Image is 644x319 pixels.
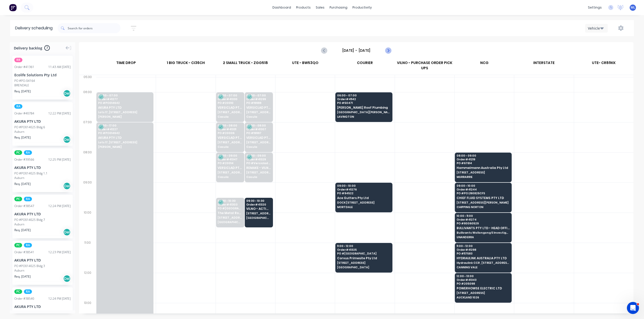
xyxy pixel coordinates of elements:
[14,296,34,301] div: Order # 38540
[457,201,510,204] span: [STREET_ADDRESS][PERSON_NAME]
[337,101,390,104] span: PO # 50471
[14,264,45,268] div: PO #PO014025 Bldg 3
[156,58,215,70] div: 1 BIG TRUCK - CI36CH
[14,58,22,62] span: RR
[44,45,50,51] span: 7
[14,222,71,227] div: Auburn
[9,4,17,11] img: Factory
[457,154,510,157] span: 08:00 - 09:00
[98,132,151,135] span: PO # PO014642
[218,211,242,215] span: The Metal Roofing Company P L
[337,266,390,269] span: [GEOGRAPHIC_DATA]
[24,150,32,155] span: RA
[627,302,639,314] iframe: Intercom live chat
[14,104,22,109] span: RA
[98,128,151,131] span: Order # 41227
[14,310,45,315] div: PO #PO014025 Bldg 2
[218,94,242,97] span: 06:00 - 07:00
[96,58,156,70] div: TIME DROP
[218,154,242,157] span: 08:00 - 09:00
[337,192,390,195] span: PO # 94522
[246,128,271,131] span: Order # 41307
[218,101,242,104] span: PO # 20010
[246,154,271,157] span: 08:00 - 09:00
[457,158,510,161] span: Order # 41219
[218,175,242,178] span: Casula
[246,111,271,114] span: [STREET_ADDRESS]
[14,89,31,94] span: Req. [DATE]
[275,58,335,70] div: UTE - BW53QO
[98,111,151,114] span: Lots 17, [STREET_ADDRESS]
[514,58,574,70] div: INTERSTATE
[457,214,510,217] span: 10:00 - 11:00
[14,165,71,170] div: AKURA PTY LTD
[350,4,374,11] div: productivity
[457,222,510,225] span: PO # 80060529
[246,115,271,118] span: Casula
[457,282,510,285] span: PO # 205098
[246,199,271,202] span: 09:30 - 10:30
[457,275,510,278] span: 12:00 - 13:00
[98,115,151,118] span: [PERSON_NAME]
[79,270,96,300] div: 12:00
[98,141,151,144] span: Lots 17, [STREET_ADDRESS]
[24,289,32,294] span: RA
[337,244,390,247] span: 11:00 - 12:00
[79,240,96,270] div: 11:00
[14,268,71,273] div: Auburn
[14,111,34,116] div: Order # 40784
[14,130,71,134] div: Auburn
[294,4,313,11] div: products
[218,106,242,109] span: VERSICLAD PTY LTD
[457,218,510,221] span: Order # 41274
[457,266,510,269] span: CANNING VALE
[218,132,242,135] span: PO # 20006
[337,106,390,109] span: [PERSON_NAME] Roof Plumbing
[14,65,34,69] div: Order # 41361
[246,162,271,165] span: PO # Versiclad - F#41186
[246,141,271,144] span: [STREET_ADDRESS]
[68,23,120,33] input: Search for orders
[98,98,151,101] span: Order # 41277
[585,4,604,11] div: settings
[218,221,242,224] span: [GEOGRAPHIC_DATA]
[98,124,151,127] span: 07:00 - 17:00
[14,79,35,83] div: PO #PO-04164
[246,145,271,148] span: Casula
[457,257,510,260] span: HYDRAULINK AUSTRALIA PTY LTD
[14,176,71,180] div: Auburn
[246,158,271,161] span: Order # 41329
[218,141,242,144] span: [STREET_ADDRESS]
[98,106,151,109] span: AKURA PTY LTD
[218,171,242,174] span: [STREET_ADDRESS]
[585,24,608,33] button: Vehicle
[14,274,31,279] span: Req. [DATE]
[14,304,71,309] div: AKURA PTY LTD
[14,135,31,140] span: Req. [DATE]
[246,175,271,178] span: Casula
[337,184,390,187] span: 09:00 - 10:00
[98,145,151,148] span: [PERSON_NAME]
[48,250,71,254] div: 12:23 PM [DATE]
[24,243,32,247] span: RA
[457,244,510,247] span: 11:00 - 12:00
[218,162,242,165] span: PO # 20014
[14,211,71,217] div: AKURA PTY LTD
[218,216,242,219] span: [STREET_ADDRESS]
[63,90,71,97] div: Del
[14,258,71,263] div: AKURA PTY LTD
[337,206,390,209] span: MORTDALE
[14,250,34,254] div: Order # 38541
[14,157,34,162] div: Order # 39566
[246,207,271,210] span: VILNO - ACTION REQUIRED
[457,231,510,234] span: Bullivants Wollongong 5 Investigator Driver
[457,206,510,209] span: CHIPPING NORTON
[327,4,350,11] div: purchasing
[14,197,22,201] span: PC
[98,101,151,104] span: PO # PO014642
[337,98,390,101] span: Order # 41142
[63,182,71,190] div: Del
[14,182,31,186] span: Req. [DATE]
[14,83,71,88] div: BRENDALE
[48,204,71,208] div: 12:24 PM [DATE]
